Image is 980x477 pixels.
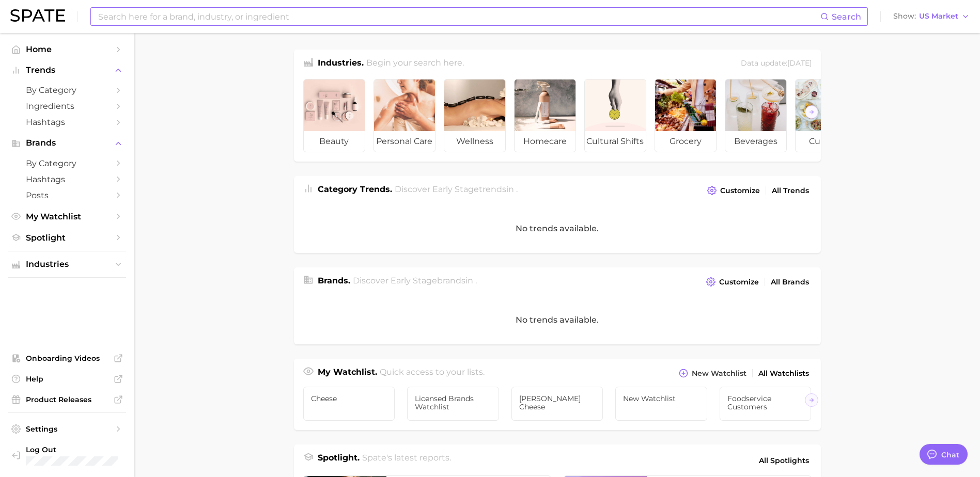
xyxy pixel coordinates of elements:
[26,395,108,404] span: Product Releases
[26,260,108,269] span: Industries
[8,257,126,272] button: Industries
[756,367,812,380] a: All Watchlists
[796,131,857,152] span: culinary
[294,204,821,253] div: No trends available.
[366,57,464,71] h2: Begin your search here.
[8,230,126,246] a: Spotlight
[407,387,499,421] a: Licensed Brands Watchlist
[8,82,126,98] a: by Category
[26,85,108,95] span: by Category
[26,212,108,221] span: My Watchlist
[26,190,108,200] span: Posts
[758,369,809,378] span: All Watchlists
[8,392,126,407] a: Product Releases
[8,351,126,366] a: Onboarding Videos
[303,79,365,152] a: beauty
[444,131,505,152] span: wellness
[311,394,387,403] span: Cheese
[353,276,477,285] span: Discover Early Stage brands in .
[805,105,818,119] button: Scroll Right
[585,131,646,152] span: cultural shifts
[768,275,812,289] a: All Brands
[655,79,717,152] a: grocery
[444,79,506,152] a: wellness
[26,101,108,111] span: Ingredients
[759,454,809,467] span: All Spotlights
[26,354,108,363] span: Onboarding Videos
[756,452,812,469] a: All Spotlights
[318,452,360,469] h1: Spotlight.
[720,186,760,195] span: Customize
[318,184,392,194] span: Category Trends .
[318,276,350,285] span: Brands .
[584,79,646,152] a: cultural shifts
[294,295,821,344] div: No trends available.
[519,394,596,411] span: [PERSON_NAME] Cheese
[26,174,108,184] span: Hashtags
[10,9,65,22] img: SPATE
[704,275,761,289] button: Customize
[8,41,126,57] a: Home
[8,62,126,78] button: Trends
[26,138,108,148] span: Brands
[772,186,809,195] span: All Trends
[8,187,126,203] a: Posts
[97,8,820,25] input: Search here for a brand, industry, or ingredient
[8,98,126,114] a: Ingredients
[795,79,857,152] a: culinary
[26,374,108,384] span: Help
[720,387,812,421] a: Foodservice Customers
[515,131,575,152] span: homecare
[380,366,485,380] h2: Quick access to your lists.
[362,452,451,469] h2: Spate's latest reports.
[395,184,518,194] span: Discover Early Stage trends in .
[303,387,395,421] a: Cheese
[727,394,804,411] span: Foodservice Customers
[374,131,435,152] span: personal care
[8,442,126,469] a: Log out. Currently logged in with e-mail trisha.hanold@schreiberfoods.com.
[615,387,707,421] a: New Watchlist
[304,131,365,152] span: beauty
[891,10,972,23] button: ShowUS Market
[893,13,916,19] span: Show
[769,184,812,198] a: All Trends
[514,79,576,152] a: homecare
[8,371,126,387] a: Help
[623,394,699,403] span: New Watchlist
[705,183,762,198] button: Customize
[374,79,435,152] a: personal care
[26,44,108,54] span: Home
[26,424,108,434] span: Settings
[692,369,746,378] span: New Watchlist
[26,66,108,75] span: Trends
[415,394,491,411] span: Licensed Brands Watchlist
[26,117,108,127] span: Hashtags
[805,393,818,407] button: Scroll Right
[8,135,126,151] button: Brands
[511,387,603,421] a: [PERSON_NAME] Cheese
[318,366,377,380] h1: My Watchlist.
[8,171,126,187] a: Hashtags
[26,233,108,243] span: Spotlight
[725,79,787,152] a: beverages
[919,13,958,19] span: US Market
[8,421,126,437] a: Settings
[318,57,364,71] h1: Industries.
[676,366,749,380] button: New Watchlist
[741,57,812,71] div: Data update: [DATE]
[26,158,108,168] span: by Category
[8,209,126,225] a: My Watchlist
[771,278,809,287] span: All Brands
[655,131,716,152] span: grocery
[8,114,126,130] a: Hashtags
[26,445,152,454] span: Log Out
[832,12,861,22] span: Search
[8,155,126,171] a: by Category
[719,278,759,287] span: Customize
[725,131,786,152] span: beverages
